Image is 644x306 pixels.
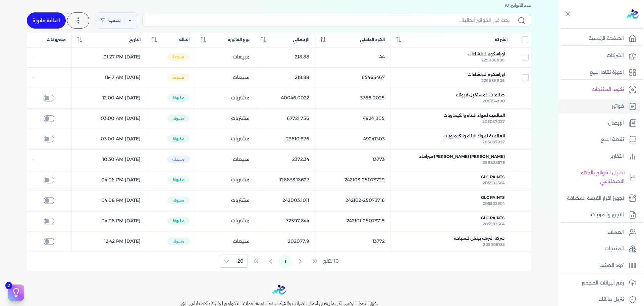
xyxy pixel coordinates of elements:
a: فواتير [558,99,640,114]
span: اوراسكوم للانشاءات [468,72,505,78]
a: تحليل الفواتير بالذكاء الاصطناعي [558,166,640,188]
span: 205087027 [482,119,505,124]
p: التقارير [610,152,624,161]
p: الإيصال [608,119,624,128]
a: تكويد المنتجات [558,83,640,97]
span: نوع الفاتورة [228,37,250,43]
span: العالمية لمواد البناء والكيماويات [443,113,505,119]
p: الاجور والمرتبات [591,211,624,219]
span: 205502504 [483,221,505,226]
td: 218.88 [255,67,315,88]
img: logo [627,9,639,19]
div: عدد الفواتير: 10 [27,2,531,8]
span: الحالة [179,37,190,43]
p: فواتير [612,102,624,111]
span: مسودة [167,74,190,82]
a: نقطة البيع [558,133,640,147]
span: شركه النزهه بيتش للسياحه [454,235,505,242]
span: الشركة [495,37,507,43]
span: 229988806 [481,57,505,62]
span: Rows per page [233,255,248,267]
input: بحث في الفواتير الحالية... [148,17,509,24]
p: الشركات [607,51,624,60]
p: تكويد المنتجات [592,85,624,94]
td: 44 [315,47,390,67]
p: العملاء [607,228,624,237]
div: - [33,75,66,80]
td: مبيعات [195,67,255,88]
td: 218.88 [255,47,315,67]
a: تجهيز اقرار القيمة المضافة [558,191,640,206]
span: مسودة [167,53,190,61]
span: التاريخ [129,37,141,43]
span: مصروفات [47,37,66,43]
td: [DATE] 01:27 PM [71,47,146,67]
span: 205087027 [482,139,505,144]
span: GLC Paints [481,194,505,201]
p: اجهزة نقاط البيع [590,68,624,77]
td: مبيعات [195,47,255,67]
a: اجهزة نقاط البيع [558,65,640,80]
a: تصفية [95,12,138,29]
td: 65465467 [315,67,390,88]
span: 200154990 [483,98,505,103]
td: [DATE] 11:47 AM [71,67,146,88]
span: صناعات المستقبل فيوتك [456,92,505,98]
a: العملاء [558,225,640,239]
a: الشركات [558,49,640,63]
span: 2 [5,282,12,289]
span: 205009123 [483,242,505,247]
span: 205502504 [483,180,505,185]
p: تحليل الفواتير بالذكاء الاصطناعي [561,169,625,186]
span: 10 نتائج [323,258,339,265]
img: logo [272,285,286,295]
span: الإجمالي [293,37,309,43]
p: الصفحة الرئيسية [589,34,624,43]
span: 288823575 [483,160,505,165]
span: اوراسكوم للانشاءات [468,51,505,57]
span: [PERSON_NAME] [PERSON_NAME] ميراماد [419,154,505,160]
span: 205502504 [483,201,505,206]
div: - [33,54,66,60]
span: العالمية لمواد البناء والكيماويات [443,133,505,139]
a: الإيصال [558,116,640,130]
p: نقطة البيع [601,135,624,144]
p: تجهيز اقرار القيمة المضافة [567,194,624,203]
button: Page 1 [279,255,292,268]
a: الاجور والمرتبات [558,208,640,222]
a: التقارير [558,149,640,164]
a: اضافة فاتورة [27,12,66,29]
span: GLC Paints [481,174,505,180]
span: 229988806 [481,78,505,83]
span: الكود الداخلي [360,37,385,43]
span: GLC Paints [481,215,505,221]
button: 2 [8,285,24,301]
a: الصفحة الرئيسية [558,32,640,46]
